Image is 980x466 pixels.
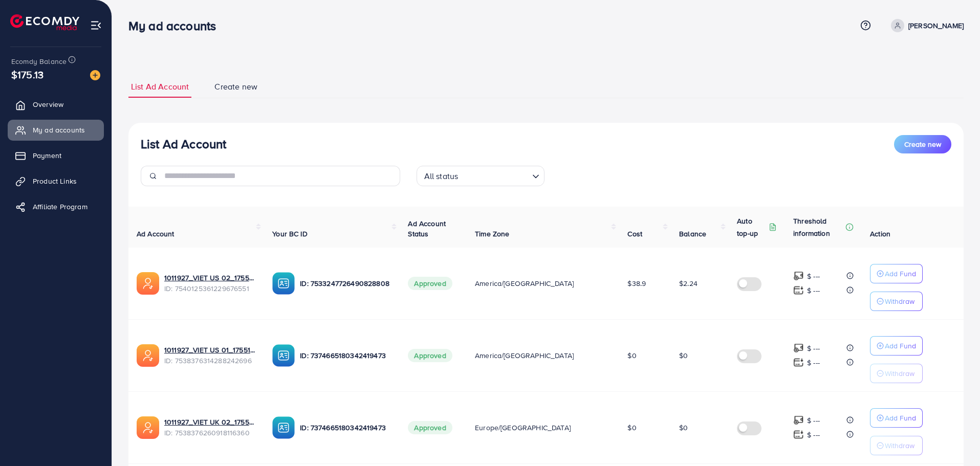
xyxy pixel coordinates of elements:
a: [PERSON_NAME] [887,19,964,32]
span: Product Links [33,176,77,186]
span: America/[GEOGRAPHIC_DATA] [475,350,574,361]
input: Search for option [461,167,528,184]
button: Withdraw [870,436,923,455]
div: <span class='underline'>1011927_VIET US 02_1755572479473</span></br>7540125361229676551 [164,273,256,294]
p: Withdraw [885,439,914,452]
span: Europe/[GEOGRAPHIC_DATA] [475,423,571,433]
button: Add Fund [870,408,923,428]
span: ID: 7538376314288242696 [164,356,256,366]
iframe: Chat [937,420,972,458]
span: Ad Account [137,229,175,239]
a: 1011927_VIET US 02_1755572479473 [164,273,256,283]
a: 1011927_VIET US 01_1755165165817 [164,345,256,355]
a: Payment [8,145,104,166]
button: Add Fund [870,336,923,356]
a: Affiliate Program [8,196,104,217]
div: Search for option [417,166,545,186]
img: top-up amount [793,357,804,368]
p: ID: 7374665180342419473 [300,349,391,362]
p: ID: 7533247726490828808 [300,277,391,290]
img: top-up amount [793,429,804,440]
span: Create new [214,81,257,93]
span: $0 [679,350,688,361]
span: $0 [627,423,636,433]
img: top-up amount [793,343,804,353]
a: Product Links [8,171,104,191]
span: Action [870,229,890,239]
span: $0 [679,423,688,433]
span: ID: 7540125361229676551 [164,283,256,294]
div: <span class='underline'>1011927_VIET US 01_1755165165817</span></br>7538376314288242696 [164,345,256,366]
span: $0 [627,350,636,361]
button: Withdraw [870,292,923,311]
span: Approved [408,421,452,434]
p: $ --- [807,429,820,441]
button: Add Fund [870,264,923,283]
span: List Ad Account [131,81,189,93]
p: Add Fund [885,268,916,280]
p: $ --- [807,414,820,427]
img: image [90,70,100,80]
img: ic-ba-acc.ded83a64.svg [272,344,295,367]
img: menu [90,19,102,31]
span: Approved [408,277,452,290]
span: My ad accounts [33,125,85,135]
p: [PERSON_NAME] [908,19,964,32]
img: ic-ba-acc.ded83a64.svg [272,416,295,439]
span: All status [422,169,461,184]
span: Cost [627,229,642,239]
p: Threshold information [793,215,843,239]
span: Create new [904,139,941,149]
p: Auto top-up [737,215,767,239]
span: $38.9 [627,278,646,289]
h3: My ad accounts [128,18,224,33]
button: Withdraw [870,364,923,383]
div: <span class='underline'>1011927_VIET UK 02_1755165109842</span></br>7538376260918116360 [164,417,256,438]
img: ic-ads-acc.e4c84228.svg [137,272,159,295]
img: ic-ads-acc.e4c84228.svg [137,344,159,367]
p: $ --- [807,357,820,369]
p: $ --- [807,284,820,297]
span: Payment [33,150,61,161]
span: America/[GEOGRAPHIC_DATA] [475,278,574,289]
span: Ecomdy Balance [11,56,67,66]
a: 1011927_VIET UK 02_1755165109842 [164,417,256,427]
span: Balance [679,229,706,239]
a: Overview [8,94,104,115]
h3: List Ad Account [141,137,226,151]
p: $ --- [807,270,820,282]
span: ID: 7538376260918116360 [164,428,256,438]
p: Withdraw [885,295,914,307]
span: Overview [33,99,63,109]
p: Add Fund [885,340,916,352]
img: ic-ads-acc.e4c84228.svg [137,416,159,439]
img: top-up amount [793,285,804,296]
span: Time Zone [475,229,509,239]
span: $175.13 [11,67,43,82]
p: Add Fund [885,412,916,424]
span: Approved [408,349,452,362]
img: top-up amount [793,271,804,281]
span: Your BC ID [272,229,308,239]
img: ic-ba-acc.ded83a64.svg [272,272,295,295]
p: ID: 7374665180342419473 [300,421,391,434]
p: Withdraw [885,367,914,380]
button: Create new [894,135,951,153]
span: $2.24 [679,278,698,289]
img: logo [10,14,79,30]
p: $ --- [807,342,820,354]
a: My ad accounts [8,120,104,140]
img: top-up amount [793,415,804,426]
span: Affiliate Program [33,202,88,212]
span: Ad Account Status [408,218,446,239]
